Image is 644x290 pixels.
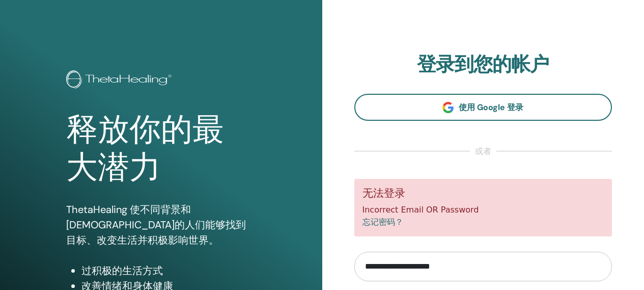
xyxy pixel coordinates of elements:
[459,102,523,113] span: 使用 Google 登录
[362,187,604,200] h5: 无法登录
[66,202,256,248] p: ThetaHealing 使不同背景和[DEMOGRAPHIC_DATA]的人们能够找到目标、改变生活并积极影响世界。
[81,263,256,278] li: 过积极的生活方式
[354,53,612,76] h2: 登录到您的帐户
[66,111,256,187] h1: 释放你的最大潜力
[362,217,403,227] a: 忘记密码？
[354,94,612,121] a: 使用 Google 登录
[470,145,496,157] span: 或者
[354,179,612,236] div: Incorrect Email OR Password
